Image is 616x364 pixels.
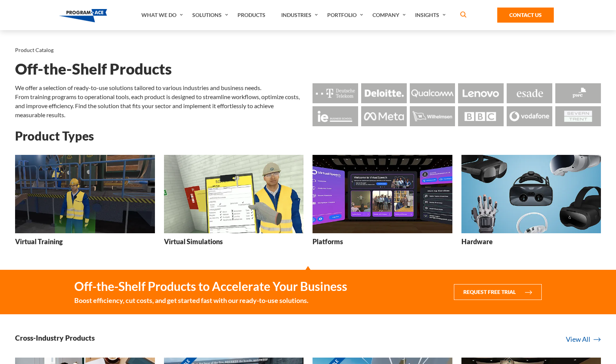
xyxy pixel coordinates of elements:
[313,83,358,103] img: Logo - Deutsche Telekom
[461,155,601,233] img: Hardware
[361,106,407,126] img: Logo - Meta
[15,333,95,343] h3: Cross-Industry Products
[507,106,552,126] img: Logo - Vodafone
[461,237,493,246] h3: Hardware
[59,9,107,22] img: Program-Ace
[15,45,601,55] nav: breadcrumb
[74,295,347,305] small: Boost efficiency, cut costs, and get started fast with our ready-to-use solutions.
[15,83,303,92] p: We offer a selection of ready-to-use solutions tailored to various industries and business needs.
[15,92,303,119] p: From training programs to operational tools, each product is designed to streamline workflows, op...
[15,129,601,142] h2: Product Types
[454,284,542,300] button: Request Free Trial
[555,106,601,126] img: Logo - Seven Trent
[74,279,347,294] strong: Off-the-Shelf Products to Accelerate Your Business
[15,45,54,55] li: Product Catalog
[555,83,601,103] img: Logo - Pwc
[313,155,452,252] a: Platforms
[497,8,554,23] a: Contact Us
[313,106,358,126] img: Logo - Ie Business School
[15,155,155,252] a: Virtual Training
[313,237,343,246] h3: Platforms
[361,83,407,103] img: Logo - Deloitte
[461,155,601,252] a: Hardware
[164,155,304,252] a: Virtual Simulations
[566,334,601,344] a: View All
[410,106,455,126] img: Logo - Wilhemsen
[507,83,552,103] img: Logo - Esade
[15,237,63,246] h3: Virtual Training
[458,83,504,103] img: Logo - Lenovo
[164,237,223,246] h3: Virtual Simulations
[15,63,601,76] h1: Off-the-Shelf Products
[313,155,452,233] img: Platforms
[410,83,455,103] img: Logo - Qualcomm
[164,155,304,233] img: Virtual Simulations
[15,155,155,233] img: Virtual Training
[458,106,504,126] img: Logo - BBC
